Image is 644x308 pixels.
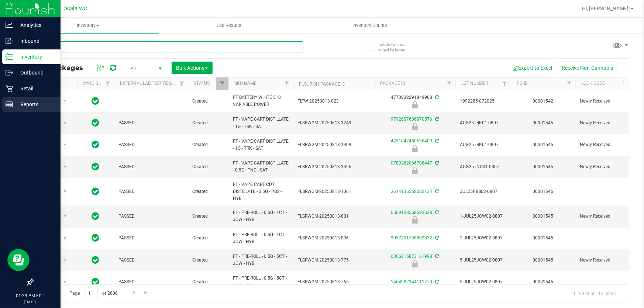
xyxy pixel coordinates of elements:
span: Sync from Compliance System [434,279,439,284]
input: 1 [85,288,98,299]
span: FT - VAPE CART DISTILLATE - 0.5G - TND - SAT [233,160,289,174]
p: Retail [13,84,57,93]
span: Sync from Compliance System [434,189,439,194]
span: 5-JUL25JCW02-0807 [460,257,506,264]
a: Lot Number [461,81,488,86]
span: select [61,162,70,172]
a: Package ID [380,81,405,86]
button: Bulk Actions [172,62,213,74]
span: AUG25TRK01-0807 [460,120,506,127]
a: 00001545 [533,279,554,284]
span: FLSRWGM-20250813-1061 [297,188,370,195]
span: PASSED [118,163,183,170]
a: SKU Name [234,81,256,86]
span: FLSRWGM-20250813-1396 [297,163,370,170]
a: External Lab Test Result [120,81,178,86]
span: PASSED [118,278,183,285]
a: Go to the last page [141,288,151,298]
a: Status [194,81,210,86]
span: FT - PRE-ROLL - 0.5G - 5CT - JCW - HYB [233,275,289,289]
span: AUG25TND01-0807 [460,163,506,170]
inline-svg: Inventory [6,53,13,60]
span: Created [192,257,224,264]
span: Sync from Compliance System [434,160,439,166]
span: In Sync [92,277,100,287]
span: select [61,211,70,221]
a: Inventory [18,18,159,33]
a: 00001545 [533,164,554,169]
span: FLSRWGM-20250813-765 [297,278,370,285]
a: Filter [281,77,293,90]
span: FT - VAPE CART CDT DISTILLATE - 0.5G - PBS - HYB [233,181,289,203]
span: FLSRWGM-20250813-1249 [297,120,370,127]
a: Inventory Counts [300,18,441,33]
span: 1-JUL25JCW02-0807 [460,235,506,242]
span: FT - PRE-ROLL - 0.5G - 1CT - JCW - HYB [233,209,289,223]
span: FLTW-20250813-023 [297,98,370,105]
span: Newly Received [580,213,626,220]
span: In Sync [92,139,100,150]
span: select [61,233,70,243]
a: 3614136552082134 [391,189,432,194]
div: Newly Received [373,123,457,130]
p: Analytics [13,21,57,30]
span: 1992285-072025 [460,98,506,105]
span: FT - PRE-ROLL - 0.5G - 1CT - JCW - HYB [233,231,289,245]
p: Reports [13,100,57,109]
span: 5-JUL25JCW02-0807 [460,278,506,285]
span: PASSED [118,213,183,220]
span: In Sync [92,186,100,197]
div: Newly Received [373,216,457,224]
a: 00001545 [533,142,554,147]
span: FT - VAPE CART DISTILLATE - 1G - TRK - SAT [233,138,289,152]
span: Created [192,278,224,285]
span: In Sync [92,255,100,265]
input: Search Package ID, Item Name, SKU, Lot or Part Number... [32,41,303,52]
a: 00001545 [533,214,554,219]
span: Created [192,235,224,242]
p: 01:39 PM EDT [3,293,57,299]
a: 0366815873161998 [391,254,432,259]
inline-svg: Inbound [6,37,13,45]
button: Export to Excel [507,62,557,74]
span: Page of 2606 [63,288,124,299]
a: Lock Code [581,81,605,86]
p: [DATE] [3,299,57,305]
inline-svg: Analytics [6,21,13,29]
span: JUL25PBS02-0807 [460,188,506,195]
span: FLSRWGM-20250813-896 [297,235,370,242]
span: FLSRWGM-20250813-1309 [297,141,370,148]
div: Newly Received [373,260,457,267]
span: Ocala WC [63,6,87,12]
div: Newly Received [373,167,457,174]
a: Filter [619,77,631,90]
span: In Sync [92,162,100,172]
span: In Sync [92,233,100,243]
a: Filter [216,77,228,90]
span: 1 - 20 of 52115 items [567,288,621,299]
span: Sync from Compliance System [434,254,439,259]
span: Include items not tagged for facility [378,42,414,53]
span: AUG25TRK01-0807 [460,141,506,148]
a: Filter [563,77,575,90]
span: Newly Received [580,163,626,170]
span: In Sync [92,211,100,221]
span: FT - VAPE CART DISTILLATE - 1G - TRK - SAT [233,116,289,130]
span: Created [192,141,224,148]
inline-svg: Outbound [6,69,13,76]
div: 4773832291849968 [373,94,457,108]
a: Filter [443,77,455,90]
p: Inventory [13,52,57,61]
span: Sync from Compliance System [434,210,439,215]
span: Newly Received [580,257,626,264]
span: All Packages [38,64,90,72]
span: select [61,118,70,128]
div: Newly Received [373,101,457,108]
a: 00001545 [533,257,554,263]
span: Newly Received [580,141,626,148]
span: Lab Results [207,22,251,29]
a: 00001545 [533,235,554,240]
p: Outbound [13,68,57,77]
a: 1464982344111770 [391,279,432,284]
span: Newly Received [580,120,626,127]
